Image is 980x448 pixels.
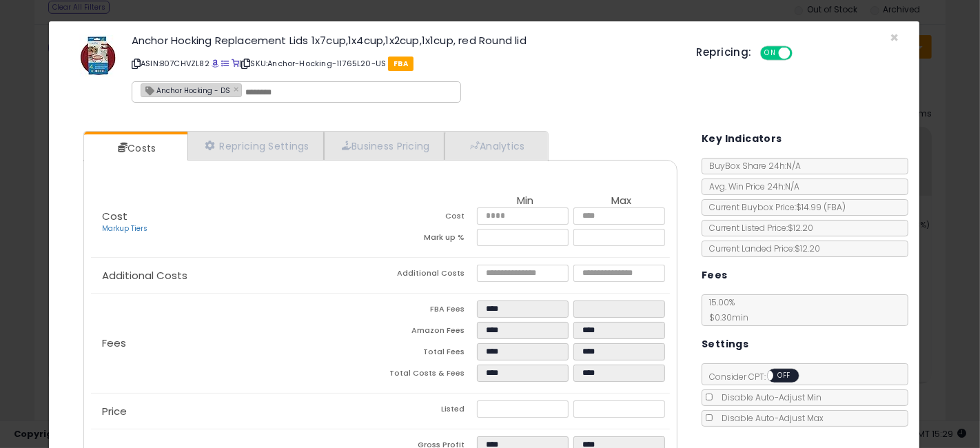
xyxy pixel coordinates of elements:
[212,58,219,69] a: BuyBox page
[84,134,186,162] a: Costs
[715,391,821,403] span: Disable Auto-Adjust Min
[774,370,796,382] span: OFF
[702,181,799,192] span: Avg. Win Price 24h: N/A
[445,132,547,160] a: Analytics
[702,267,728,284] h5: Fees
[132,35,676,45] h3: Anchor Hocking Replacement Lids 1x7cup,1x4cup,1x2cup,1x1cup, red Round lid
[187,132,324,160] a: Repricing Settings
[102,223,147,234] a: Markup Tiers
[715,412,824,424] span: Disable Auto-Adjust Max
[702,371,817,383] span: Consider CPT:
[702,222,813,234] span: Current Listed Price: $12.20
[702,296,748,323] span: 15.00 %
[380,400,477,422] td: Listed
[702,336,748,353] h5: Settings
[380,265,477,286] td: Additional Costs
[477,195,573,207] th: Min
[324,132,445,160] a: Business Pricing
[702,312,748,323] span: $0.30 min
[91,211,380,234] p: Cost
[380,343,477,365] td: Total Fees
[790,48,812,59] span: OFF
[702,201,846,213] span: Current Buybox Price:
[380,301,477,322] td: FBA Fees
[232,58,239,69] a: Your listing only
[762,48,779,59] span: ON
[91,406,380,417] p: Price
[573,195,670,207] th: Max
[132,52,676,74] p: ASIN: B07CHVZL82 | SKU: Anchor-Hocking-11765L20-US
[221,58,229,69] a: All offer listings
[702,243,820,254] span: Current Landed Price: $12.20
[702,130,782,147] h5: Key Indicators
[380,322,477,343] td: Amazon Fees
[388,57,414,71] span: FBA
[380,229,477,250] td: Mark up %
[380,365,477,386] td: Total Costs & Fees
[91,270,380,281] p: Additional Costs
[91,338,380,349] p: Fees
[890,28,899,48] span: ×
[702,160,801,172] span: BuyBox Share 24h: N/A
[824,201,846,213] span: ( FBA )
[141,84,230,96] span: Anchor Hocking - DS
[234,83,242,95] a: ×
[697,47,752,58] h5: Repricing:
[796,201,846,213] span: $14.99
[80,35,119,77] img: 51EiPyNR5fL._SL60_.jpg
[380,207,477,229] td: Cost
